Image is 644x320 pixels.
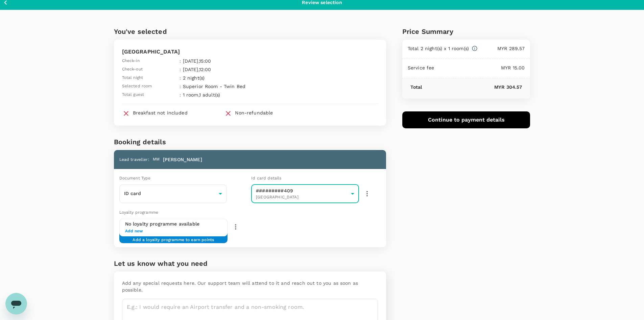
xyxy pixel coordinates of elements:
[180,58,181,64] span: :
[434,64,525,71] p: MYR 15.00
[183,58,300,64] p: [DATE] , 15:00
[122,74,143,81] span: Total night
[114,258,386,269] h6: Let us know what you need
[183,91,300,98] p: 1 room , 1 adult(s)
[235,109,273,116] div: Non-refundable
[119,210,159,215] span: Loyalty programme
[153,156,160,163] span: MM
[180,66,181,73] span: :
[402,111,530,128] button: Continue to payment details
[180,91,181,98] span: :
[119,157,149,162] span: Lead traveller :
[408,45,469,52] p: Total 2 night(s) x 1 room(s)
[251,176,281,180] span: Id card details
[408,64,434,71] p: Service fee
[183,74,300,81] p: 2 night(s)
[180,74,181,81] span: :
[402,26,530,37] div: Price Summary
[133,237,214,238] span: Add a loyalty programme to earn points
[122,91,144,98] span: Total guest
[122,58,140,64] span: Check-in
[122,83,152,90] span: Selected room
[122,48,378,56] p: [GEOGRAPHIC_DATA]
[422,84,522,90] p: MYR 304.57
[256,187,347,194] p: #########409
[119,176,151,180] span: Document Type
[410,84,422,90] p: Total
[133,109,188,116] div: Breakfast not included
[256,194,348,201] span: [GEOGRAPHIC_DATA]
[478,45,525,52] p: MYR 289.57
[122,66,143,73] span: Check-out
[125,220,222,228] h6: No loyalty programme available
[183,83,300,90] p: Superior Room - Twin Bed
[163,156,202,163] p: [PERSON_NAME]
[180,83,181,90] span: :
[114,136,386,147] h6: Booking details
[119,185,227,202] div: ID card
[251,183,359,205] div: #########409[GEOGRAPHIC_DATA]
[124,190,216,197] p: ID card
[122,280,378,293] p: Add any special requests here. Our support team will attend to it and reach out to you as soon as...
[114,26,386,37] h6: You've selected
[5,293,27,315] iframe: Button to launch messaging window
[122,56,301,98] table: simple table
[125,228,222,235] span: Add new
[183,66,300,73] p: [DATE] , 12:00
